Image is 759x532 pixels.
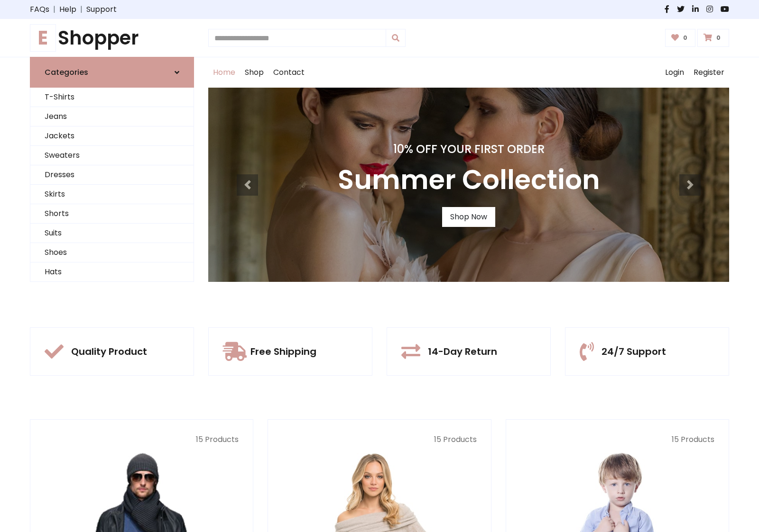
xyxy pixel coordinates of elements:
a: Skirts [30,185,194,204]
h5: 14-Day Return [428,346,497,357]
span: | [76,4,86,15]
a: 0 [665,29,696,47]
span: 0 [681,34,690,42]
h5: 24/7 Support [602,346,666,357]
a: Register [689,57,729,88]
span: | [49,4,59,15]
a: Hats [30,262,194,282]
p: 15 Products [282,434,476,445]
a: EShopper [30,27,194,49]
a: Dresses [30,165,194,185]
p: 15 Products [45,434,239,445]
span: 0 [714,34,723,42]
h4: 10% Off Your First Order [338,143,600,156]
a: Shorts [30,204,194,224]
h5: Quality Product [71,346,147,357]
h6: Categories [45,68,88,77]
a: 0 [697,29,729,47]
h5: Free Shipping [250,346,316,357]
p: 15 Products [520,434,714,445]
a: Shoes [30,243,194,262]
a: Help [59,4,76,15]
a: T-Shirts [30,88,194,107]
a: Jackets [30,126,194,146]
a: Login [660,57,689,88]
a: Suits [30,224,194,243]
a: Home [208,57,240,88]
a: Sweaters [30,146,194,165]
a: Shop [240,57,268,88]
a: FAQs [30,4,49,15]
a: Contact [268,57,309,88]
a: Categories [30,57,194,88]
h3: Summer Collection [338,164,600,196]
a: Shop Now [442,207,495,227]
h1: Shopper [30,27,194,49]
a: Support [86,4,117,15]
span: E [30,24,56,52]
a: Jeans [30,107,194,126]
